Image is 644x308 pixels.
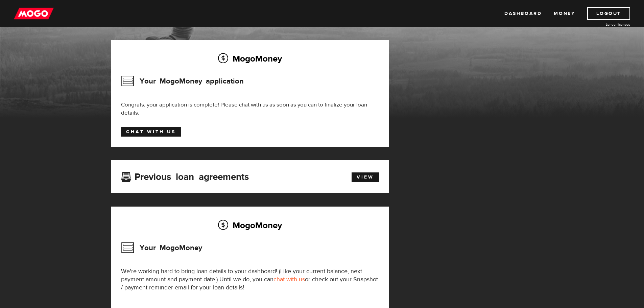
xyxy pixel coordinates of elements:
[121,267,379,292] p: We're working hard to bring loan details to your dashboard! (Like your current balance, next paym...
[509,151,644,308] iframe: LiveChat chat widget
[121,127,181,137] a: Chat with us
[121,171,249,180] h3: Previous loan agreements
[121,51,379,66] h2: MogoMoney
[504,7,542,20] a: Dashboard
[587,7,630,20] a: Logout
[579,22,630,27] a: Lender licences
[121,239,202,257] h3: Your MogoMoney
[121,101,379,117] div: Congrats, your application is complete! Please chat with us as soon as you can to finalize your l...
[352,172,379,182] a: View
[554,7,575,20] a: Money
[273,276,305,283] a: chat with us
[14,7,54,20] img: mogo_logo-11ee424be714fa7cbb0f0f49df9e16ec.png
[121,218,379,232] h2: MogoMoney
[121,72,244,90] h3: Your MogoMoney application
